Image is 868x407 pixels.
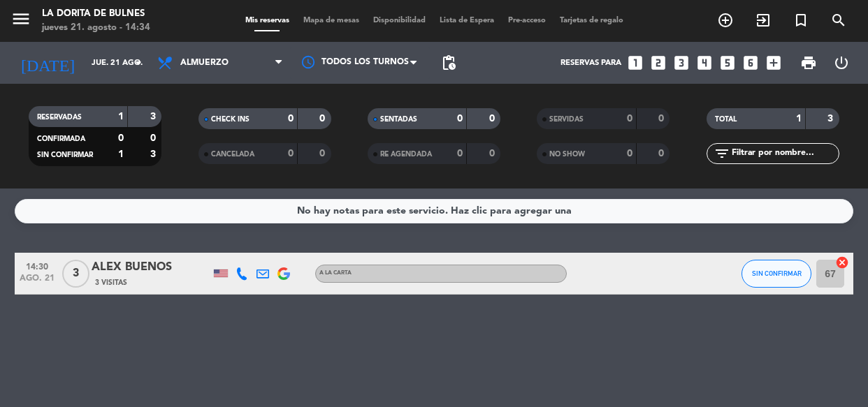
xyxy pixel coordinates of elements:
span: Lista de Espera [433,17,501,24]
span: ago. 21 [20,274,55,290]
span: Almuerzo [180,58,229,68]
i: [DATE] [10,47,85,78]
span: 14:30 [20,258,55,274]
strong: 0 [489,149,498,158]
div: No hay notas para este servicio. Haz clic para agregar una [297,203,572,219]
i: exit_to_app [755,12,772,29]
span: Reservas para [560,59,621,68]
span: Mis reservas [238,17,296,24]
strong: 0 [288,149,294,158]
span: Mapa de mesas [296,17,366,24]
span: pending_actions [440,54,457,71]
i: looks_6 [742,54,760,72]
i: turned_in_not [793,12,809,29]
strong: 0 [658,114,667,124]
strong: 3 [150,149,159,159]
button: menu [10,8,31,34]
strong: 0 [118,133,124,143]
strong: 1 [796,114,802,124]
i: menu [10,8,31,29]
strong: 3 [150,112,159,121]
strong: 1 [118,112,124,121]
span: SERVIDAS [549,116,584,123]
span: 3 [62,260,89,288]
span: SIN CONFIRMAR [752,269,802,277]
span: SIN CONFIRMAR [37,151,93,158]
span: CONFIRMADA [37,135,85,142]
button: SIN CONFIRMAR [742,260,811,288]
i: arrow_drop_down [130,54,147,71]
i: add_box [765,54,783,72]
img: google-logo.png [277,267,290,280]
strong: 3 [827,114,836,124]
span: print [800,54,817,71]
input: Filtrar por nombre... [730,146,839,161]
span: SENTADAS [380,116,417,123]
span: NO SHOW [549,151,585,158]
i: cancel [835,256,849,269]
span: Tarjetas de regalo [553,17,630,24]
span: Pre-acceso [501,17,553,24]
i: looks_one [626,54,644,72]
i: search [830,12,847,29]
strong: 0 [627,114,632,124]
span: 3 Visitas [95,277,127,288]
i: looks_two [649,54,667,72]
span: Disponibilidad [366,17,433,24]
i: filter_list [714,145,730,162]
strong: 0 [150,133,159,143]
strong: 0 [319,114,328,124]
i: looks_5 [718,54,737,72]
div: jueves 21. agosto - 14:34 [42,21,150,35]
strong: 0 [457,149,463,158]
span: A LA CARTA [319,270,352,276]
span: CANCELADA [211,151,254,158]
span: CHECK INS [211,116,249,123]
strong: 0 [288,114,294,124]
div: La Dorita de Bulnes [42,7,150,21]
span: TOTAL [715,116,737,123]
i: looks_4 [695,54,714,72]
strong: 0 [457,114,463,124]
div: LOG OUT [825,42,858,84]
span: RE AGENDADA [380,151,432,158]
strong: 0 [489,114,498,124]
i: add_circle_outline [717,12,734,29]
i: looks_3 [672,54,690,72]
strong: 0 [658,149,667,158]
span: RESERVADAS [37,114,82,121]
strong: 0 [627,149,632,158]
strong: 1 [118,149,124,159]
i: power_settings_new [833,54,850,71]
strong: 0 [319,149,328,158]
div: ALEX BUENOS [92,258,210,276]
